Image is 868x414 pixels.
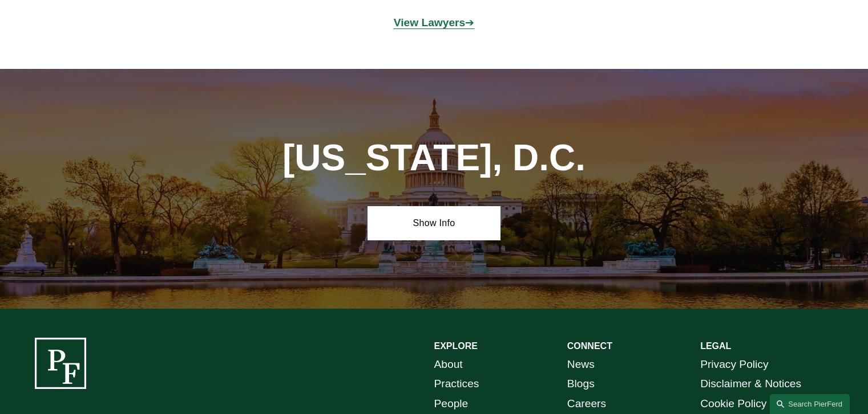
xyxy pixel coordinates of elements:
[394,17,475,28] a: View Lawyers➔
[567,355,595,375] a: News
[700,355,768,375] a: Privacy Policy
[434,355,463,375] a: About
[235,137,634,179] h1: [US_STATE], D.C.
[394,17,466,28] strong: View Lawyers
[700,374,801,394] a: Disclaimer & Notices
[394,17,475,28] span: ➔
[567,341,612,351] strong: CONNECT
[368,206,500,240] a: Show Info
[770,394,850,414] a: Search this site
[567,374,595,394] a: Blogs
[700,341,731,351] strong: LEGAL
[700,394,766,414] a: Cookie Policy
[434,341,478,351] strong: EXPLORE
[567,394,606,414] a: Careers
[434,374,479,394] a: Practices
[434,394,469,414] a: People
